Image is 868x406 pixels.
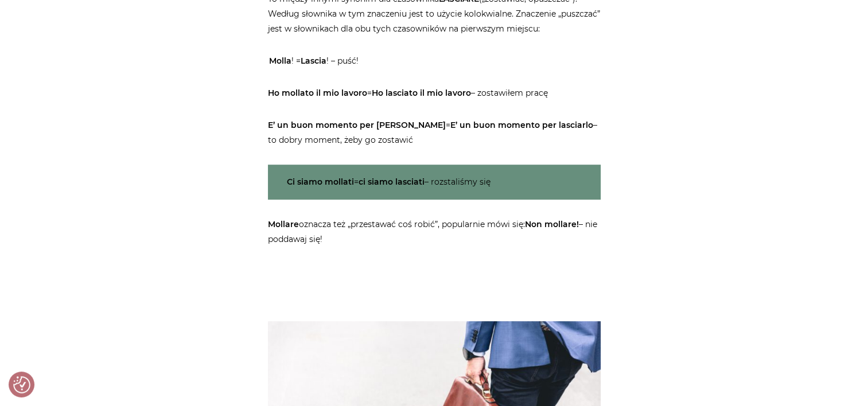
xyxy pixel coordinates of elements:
strong: Ci siamo mollati [287,177,354,187]
mark: ! = ! – puść! [268,54,361,68]
strong: E’ un buon momento per [PERSON_NAME] [268,120,446,130]
button: Preferencje co do zgód [13,376,30,393]
strong: Non mollare! [525,219,579,229]
p: = – rozstaliśmy się [268,165,601,200]
p: oznacza też „przestawać coś robić”, popularnie mówi się: – nie poddawaj się! [268,217,601,247]
strong: Lascia [301,56,326,66]
strong: Ho lasciato il mio lavoro [372,88,471,98]
strong: Mollare [268,219,299,229]
p: = – zostawiłem pracę [268,85,601,100]
strong: ci siamo lasciati [359,177,425,187]
strong: Ho mollato il mio lavoro [268,88,367,98]
img: Revisit consent button [13,376,30,393]
strong: E’ un buon momento per lasciarlo [450,120,593,130]
p: = – to dobry moment, żeby go zostawić [268,118,601,147]
strong: Molla [269,56,291,66]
